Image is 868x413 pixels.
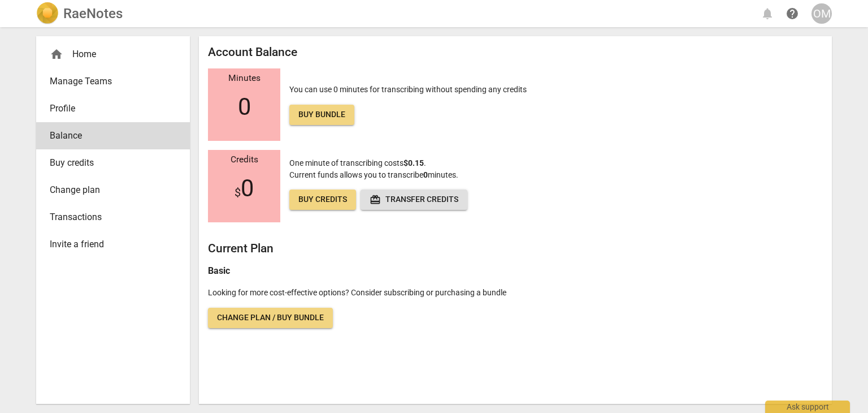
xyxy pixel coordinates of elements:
a: Balance [36,122,190,149]
span: Balance [50,129,167,143]
span: home [50,48,63,61]
span: Invite a friend [50,238,167,251]
h2: Account Balance [208,45,823,59]
span: Buy credits [50,156,167,170]
span: One minute of transcribing costs . [289,158,426,167]
a: Help [782,3,802,24]
b: $0.15 [403,158,424,167]
div: Credits [208,155,280,165]
div: Ask support [765,401,850,413]
span: Transactions [50,210,167,224]
span: $ [235,186,241,199]
span: redeem [370,194,381,205]
span: Change plan [50,183,167,197]
a: Manage Teams [36,68,190,95]
a: Change plan [36,177,190,204]
span: 0 [238,93,251,121]
a: Invite a friend [36,231,190,258]
span: Current funds allows you to transcribe minutes. [289,170,458,179]
span: Transfer credits [370,194,458,205]
span: Profile [50,102,167,115]
a: LogoRaeNotes [36,2,123,25]
button: Transfer credits [361,190,467,210]
div: Home [36,41,190,68]
a: Buy credits [289,190,356,210]
a: Profile [36,95,190,122]
span: Buy bundle [298,109,345,121]
h2: Current Plan [208,242,823,256]
span: Buy credits [298,194,347,205]
a: Transactions [36,204,190,231]
a: Buy bundle [289,105,354,125]
span: Manage Teams [50,75,167,88]
a: Change plan / Buy bundle [208,308,333,328]
span: help [785,7,799,20]
button: OM [811,3,832,24]
h2: RaeNotes [63,6,123,21]
p: Looking for more cost-effective options? Consider subscribing or purchasing a bundle [208,287,823,299]
b: 0 [423,170,428,179]
b: Basic [208,265,230,276]
p: You can use 0 minutes for transcribing without spending any credits [289,84,527,125]
span: Change plan / Buy bundle [217,312,324,324]
img: Logo [36,2,59,25]
div: Minutes [208,74,280,84]
a: Buy credits [36,149,190,177]
div: Home [50,48,167,61]
span: 0 [235,175,254,202]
